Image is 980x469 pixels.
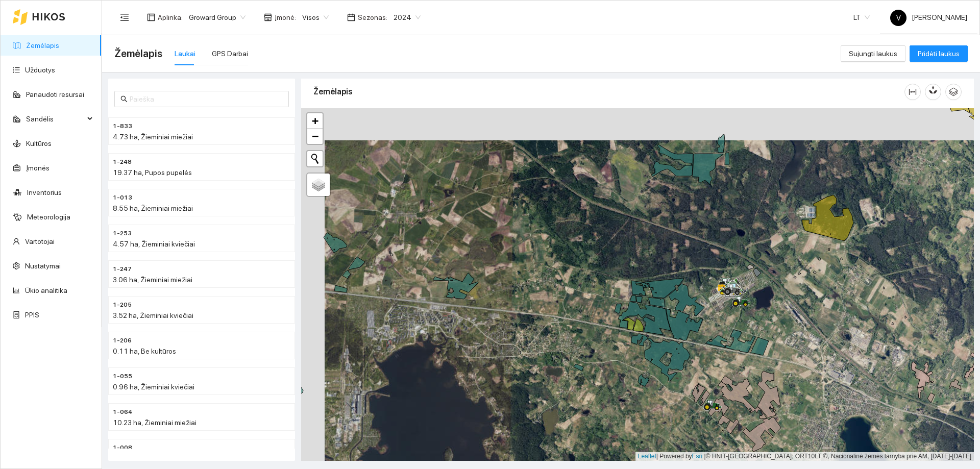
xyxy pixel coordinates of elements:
span: search [120,95,128,103]
span: LT [853,10,870,25]
span: 1-833 [113,121,132,131]
span: Sujungti laukus [849,48,897,59]
a: Nustatymai [25,262,61,270]
a: Vartotojai [25,237,55,245]
a: Zoom in [307,113,323,129]
span: Groward Group [189,10,246,25]
span: 8.55 ha, Žieminiai miežiai [113,204,193,212]
span: | [704,453,706,460]
span: Pridėti laukus [918,48,960,59]
a: Žemėlapis [26,41,59,50]
button: Initiate a new search [307,151,323,166]
div: GPS Darbai [212,48,248,59]
span: − [312,130,318,142]
span: 1-205 [113,300,132,310]
span: V [896,10,901,26]
span: Aplinka : [158,12,183,23]
span: 1-253 [113,229,132,238]
a: Pridėti laukus [910,50,968,58]
span: layout [147,13,155,21]
span: shop [264,13,272,21]
span: 1-013 [113,193,132,203]
a: Inventorius [27,188,62,196]
span: calendar [347,13,355,21]
a: Užduotys [25,66,55,74]
a: Sujungti laukus [841,50,905,58]
div: Laukai [175,48,195,59]
a: Zoom out [307,129,323,144]
span: 1-064 [113,407,132,417]
a: Panaudoti resursai [26,90,84,98]
span: 4.57 ha, Žieminiai kviečiai [113,240,195,248]
span: Sandėlis [26,109,84,129]
div: | Powered by © HNIT-[GEOGRAPHIC_DATA]; ORT10LT ©, Nacionalinė žemės tarnyba prie AM, [DATE]-[DATE] [635,452,974,461]
span: 0.96 ha, Žieminiai kviečiai [113,383,194,391]
span: 1-008 [113,443,132,453]
div: Žemėlapis [313,77,904,106]
button: Sujungti laukus [841,45,905,62]
span: Sezonas : [358,12,387,23]
span: 1-247 [113,264,132,274]
a: PPIS [25,311,39,319]
a: Layers [307,174,330,196]
a: Įmonės [26,164,50,172]
span: + [312,114,318,127]
span: column-width [905,88,920,96]
button: menu-fold [114,7,135,28]
input: Paieška [130,93,283,105]
span: 1-248 [113,157,132,167]
span: Visos [302,10,329,25]
a: Ūkio analitika [25,286,67,294]
span: 19.37 ha, Pupos pupelės [113,168,192,177]
span: 3.52 ha, Žieminiai kviečiai [113,311,193,319]
span: Žemėlapis [114,45,162,62]
span: 10.23 ha, Žieminiai miežiai [113,418,197,427]
a: Esri [692,453,703,460]
span: 1-055 [113,372,132,381]
span: [PERSON_NAME] [890,13,967,21]
span: Įmonė : [275,12,296,23]
a: Leaflet [638,453,656,460]
a: Meteorologija [27,213,70,221]
a: Kultūros [26,139,52,147]
button: column-width [904,84,921,100]
span: 0.11 ha, Be kultūros [113,347,176,355]
span: menu-fold [120,13,129,22]
span: 2024 [394,10,421,25]
span: 4.73 ha, Žieminiai miežiai [113,133,193,141]
span: 3.06 ha, Žieminiai miežiai [113,276,192,284]
span: 1-206 [113,336,132,345]
button: Pridėti laukus [910,45,968,62]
